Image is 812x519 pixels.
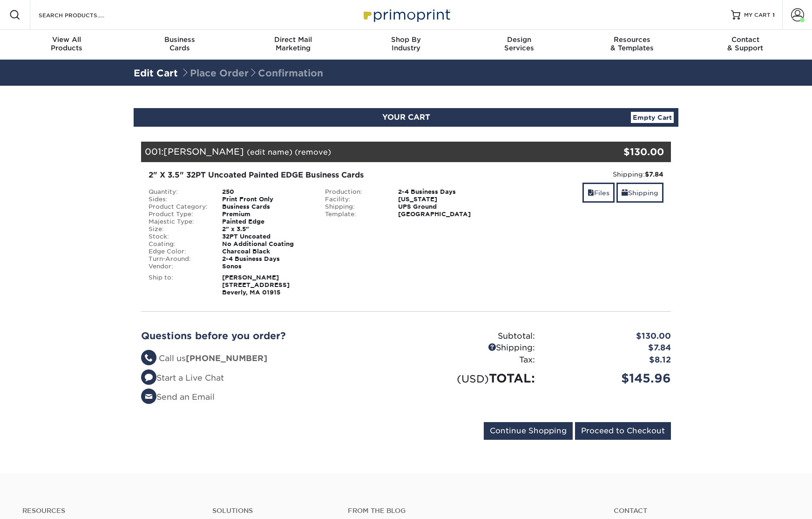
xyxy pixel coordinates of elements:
[406,369,542,387] div: TOTAL:
[215,211,318,218] div: Premium
[391,188,494,196] div: 2-4 Business Days
[142,188,215,196] div: Quantity:
[588,189,594,197] span: files
[744,11,771,19] span: MY CART
[359,5,453,25] img: Primoprint
[575,422,671,440] input: Proceed to Checkout
[462,35,575,44] span: Design
[382,113,430,122] span: YOUR CART
[215,263,318,270] div: Sonos
[350,30,463,60] a: Shop ByIndustry
[542,369,678,387] div: $145.96
[38,9,129,20] input: SEARCH PRODUCTS.....
[501,170,663,179] div: Shipping:
[215,240,318,248] div: No Additional Coating
[295,148,331,157] a: (remove)
[318,188,392,196] div: Production:
[391,203,494,211] div: UPS Ground
[142,248,215,255] div: Edge Color:
[10,35,123,52] div: Products
[689,35,802,44] span: Contact
[215,248,318,255] div: Charcoal Black
[582,145,664,159] div: $130.00
[772,12,775,18] span: 1
[318,196,392,203] div: Facility:
[391,196,494,203] div: [US_STATE]
[212,507,334,515] h4: Solutions
[575,35,689,44] span: Resources
[142,263,215,270] div: Vendor:
[645,171,663,178] strong: $7.84
[10,35,123,44] span: View All
[10,30,123,60] a: View AllProducts
[215,196,318,203] div: Print Front Only
[406,330,542,342] div: Subtotal:
[134,68,178,79] a: Edit Cart
[141,373,224,382] a: Start a Live Chat
[350,35,463,52] div: Industry
[141,330,399,341] h2: Questions before you order?
[215,255,318,263] div: 2-4 Business Days
[457,373,489,385] small: (USD)
[142,218,215,225] div: Majestic Type:
[181,68,323,79] span: Place Order Confirmation
[142,203,215,211] div: Product Category:
[237,35,350,44] span: Direct Mail
[142,233,215,240] div: Stock:
[247,148,292,157] a: (edit name)
[318,211,392,218] div: Template:
[542,330,678,342] div: $130.00
[575,35,689,52] div: & Templates
[215,233,318,240] div: 32PT Uncoated
[237,35,350,52] div: Marketing
[215,188,318,196] div: 250
[186,354,267,363] strong: [PHONE_NUMBER]
[142,211,215,218] div: Product Type:
[237,30,350,60] a: Direct MailMarketing
[689,30,802,60] a: Contact& Support
[142,255,215,263] div: Turn-Around:
[22,507,198,515] h4: Resources
[318,203,392,211] div: Shipping:
[141,353,399,365] li: Call us
[614,507,790,515] a: Contact
[484,422,573,440] input: Continue Shopping
[582,183,615,203] a: Files
[123,30,237,60] a: BusinessCards
[350,35,463,44] span: Shop By
[542,354,678,366] div: $8.12
[215,225,318,233] div: 2" x 3.5"
[575,30,689,60] a: Resources& Templates
[142,240,215,248] div: Coating:
[689,35,802,52] div: & Support
[542,342,678,354] div: $7.84
[149,170,487,181] div: 2" X 3.5" 32PT Uncoated Painted EDGE Business Cards
[215,218,318,225] div: Painted Edge
[406,342,542,354] div: Shipping:
[141,142,582,162] div: 001:
[142,196,215,203] div: Sides:
[142,274,215,296] div: Ship to:
[163,146,244,157] span: [PERSON_NAME]
[142,225,215,233] div: Size:
[631,112,674,123] a: Empty Cart
[462,30,575,60] a: DesignServices
[391,211,494,218] div: [GEOGRAPHIC_DATA]
[462,35,575,52] div: Services
[348,507,589,515] h4: From the Blog
[215,203,318,211] div: Business Cards
[406,354,542,366] div: Tax:
[123,35,237,52] div: Cards
[616,183,663,203] a: Shipping
[222,274,290,296] strong: [PERSON_NAME] [STREET_ADDRESS] Beverly, MA 01915
[622,189,628,197] span: shipping
[123,35,237,44] span: Business
[141,392,215,402] a: Send an Email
